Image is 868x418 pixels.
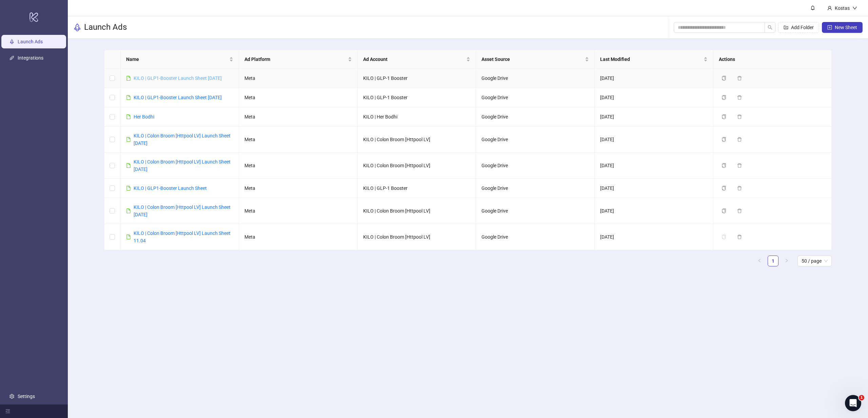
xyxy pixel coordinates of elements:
[358,153,476,179] td: KILO | Colon Broom [Httpool LV]
[239,88,358,107] td: Meta
[134,159,231,172] a: KILO | Colon Broom [Httpool LV] Launch Sheet [DATE]
[134,133,231,146] a: KILO | Colon Broom [Httpool LV] Launch Sheet [DATE]
[781,256,792,266] li: Next Page
[768,256,778,266] li: 1
[600,56,702,63] span: Last Modified
[126,186,131,191] span: file
[126,56,228,63] span: Name
[595,88,713,107] td: [DATE]
[476,107,595,127] td: Google Drive
[239,153,358,179] td: Meta
[768,256,778,266] a: 1
[476,69,595,88] td: Google Drive
[722,76,726,81] span: copy
[737,95,742,100] span: delete
[595,50,713,69] th: Last Modified
[595,224,713,250] td: [DATE]
[827,6,832,10] span: user
[802,256,828,266] span: 50 / page
[476,224,595,250] td: Google Drive
[595,69,713,88] td: [DATE]
[358,224,476,250] td: KILO | Colon Broom [Httpool LV]
[810,5,815,10] span: bell
[797,256,832,266] div: Page Size
[134,114,154,119] a: Her Bodhi
[791,25,814,30] span: Add Folder
[859,395,864,400] span: 1
[722,137,726,142] span: copy
[126,76,131,81] span: file
[476,153,595,179] td: Google Drive
[73,23,81,31] span: rocket
[835,25,857,30] span: New Sheet
[358,88,476,107] td: KILO | GLP-1 Booster
[722,163,726,168] span: copy
[134,230,231,243] a: KILO | Colon Broom [Httpool LV] Launch Sheet 11.04
[239,69,358,88] td: Meta
[5,409,10,414] span: menu-fold
[126,235,131,239] span: file
[476,198,595,224] td: Google Drive
[781,256,792,266] button: right
[722,95,726,100] span: copy
[737,137,742,142] span: delete
[852,6,857,10] span: down
[134,95,222,100] a: KILO | GLP1-Booster Launch Sheet [DATE]
[476,50,595,69] th: Asset Source
[18,39,43,44] a: Launch Ads
[18,55,43,61] a: Integrations
[239,224,358,250] td: Meta
[768,25,772,30] span: search
[778,22,819,33] button: Add Folder
[719,233,732,241] button: The sheet needs to be migrated before it can be duplicated. Please open the sheet to migrate it.
[476,127,595,153] td: Google Drive
[84,22,127,33] h3: Launch Ads
[239,107,358,127] td: Meta
[363,56,465,63] span: Ad Account
[126,95,131,100] span: file
[134,75,222,81] a: KILO | GLP1-Booster Launch Sheet [DATE]
[595,107,713,127] td: [DATE]
[754,256,765,266] button: left
[822,22,863,33] button: New Sheet
[358,127,476,153] td: KILO | Colon Broom [Httpool LV]
[722,186,726,191] span: copy
[134,204,231,217] a: KILO | Colon Broom [Httpool LV] Launch Sheet [DATE]
[595,198,713,224] td: [DATE]
[239,198,358,224] td: Meta
[832,4,852,12] div: Kostas
[737,76,742,81] span: delete
[827,25,832,30] span: plus-square
[239,50,358,69] th: Ad Platform
[754,256,765,266] li: Previous Page
[134,185,207,191] a: KILO | GLP1-Booster Launch Sheet
[595,127,713,153] td: [DATE]
[126,137,131,142] span: file
[785,259,789,263] span: right
[595,153,713,179] td: [DATE]
[126,163,131,168] span: file
[722,208,726,213] span: copy
[358,179,476,198] td: KILO | GLP-1 Booster
[358,107,476,127] td: KILO | Her Bodhi
[737,163,742,168] span: delete
[737,186,742,191] span: delete
[476,179,595,198] td: Google Drive
[713,50,832,69] th: Actions
[244,56,347,63] span: Ad Platform
[737,114,742,119] span: delete
[358,198,476,224] td: KILO | Colon Broom [Httpool LV]
[239,127,358,153] td: Meta
[126,114,131,119] span: file
[358,50,476,69] th: Ad Account
[737,235,742,239] span: delete
[476,88,595,107] td: Google Drive
[757,259,762,263] span: left
[481,56,584,63] span: Asset Source
[126,208,131,213] span: file
[121,50,239,69] th: Name
[239,179,358,198] td: Meta
[737,208,742,213] span: delete
[722,114,726,119] span: copy
[595,179,713,198] td: [DATE]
